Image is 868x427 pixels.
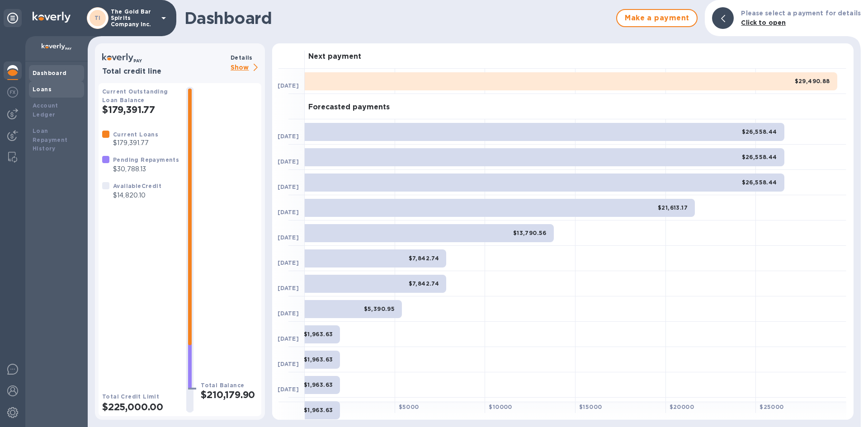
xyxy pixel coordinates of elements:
[113,156,179,163] b: Pending Repayments
[304,381,333,388] b: $1,963.63
[33,102,58,118] b: Account Ledger
[102,104,179,115] h2: $179,391.77
[113,164,179,174] p: $30,788.13
[759,404,783,410] b: $ 25000
[111,9,156,28] p: The Gold Bar Spirits Company Inc.
[278,259,299,266] b: [DATE]
[201,389,258,400] h2: $210,179.90
[33,70,67,76] b: Dashboard
[742,154,777,160] b: $26,558.44
[278,310,299,317] b: [DATE]
[741,19,786,26] b: Click to open
[201,382,244,389] b: Total Balance
[231,62,261,74] p: Show
[304,356,333,363] b: $1,963.63
[278,361,299,367] b: [DATE]
[513,230,547,236] b: $13,790.56
[308,52,361,61] h3: Next payment
[742,128,777,135] b: $26,558.44
[399,404,419,410] b: $ 5000
[102,401,179,413] h2: $225,000.00
[741,9,861,17] b: Please select a payment for details
[278,183,299,190] b: [DATE]
[624,13,689,23] span: Make a payment
[278,234,299,241] b: [DATE]
[670,404,694,410] b: $ 20000
[113,138,158,148] p: $179,391.77
[278,158,299,165] b: [DATE]
[113,131,158,138] b: Current Loans
[33,12,71,23] img: Logo
[94,14,101,21] b: TI
[409,280,439,287] b: $7,842.74
[304,331,333,338] b: $1,963.63
[308,103,390,112] h3: Forecasted payments
[278,133,299,140] b: [DATE]
[742,179,777,186] b: $26,558.44
[113,191,161,200] p: $14,820.10
[102,67,227,76] h3: Total credit line
[113,183,161,189] b: Available Credit
[579,404,602,410] b: $ 15000
[409,255,439,262] b: $7,842.74
[364,305,395,312] b: $5,390.95
[184,9,612,28] h1: Dashboard
[278,285,299,291] b: [DATE]
[278,335,299,342] b: [DATE]
[278,386,299,393] b: [DATE]
[33,127,68,152] b: Loan Repayment History
[489,404,512,410] b: $ 10000
[278,82,299,89] b: [DATE]
[795,78,830,84] b: $29,490.88
[7,87,18,98] img: Foreign exchange
[33,86,52,93] b: Loans
[278,209,299,216] b: [DATE]
[102,393,159,400] b: Total Credit Limit
[4,9,22,27] div: Unpin categories
[616,9,698,27] button: Make a payment
[102,88,168,103] b: Current Outstanding Loan Balance
[658,204,688,211] b: $21,613.17
[231,54,253,61] b: Details
[304,407,333,413] b: $1,963.63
